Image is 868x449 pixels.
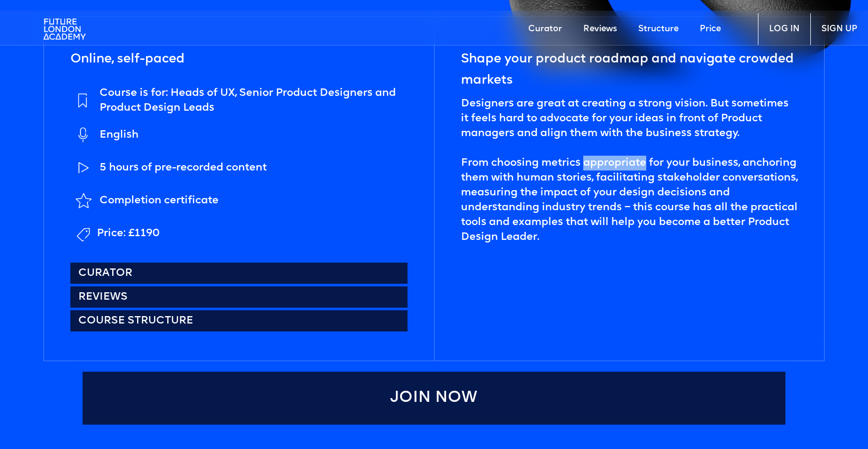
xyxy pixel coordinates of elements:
h5: Online, self-paced [70,49,185,70]
div: Completion certificate [100,193,219,208]
a: Join Now [83,372,785,425]
h5: Shape your product roadmap and navigate crowded markets [461,49,798,91]
a: Price [689,13,731,45]
div: English [100,128,139,142]
a: LOG IN [758,13,810,45]
div: Course is for: Heads of UX, Senior Product Designers and Product Design Leads [100,86,408,115]
a: SIGN UP [810,13,868,45]
a: Course structure [70,310,408,331]
div: Price: £1190 [97,226,160,241]
a: Structure [628,13,689,45]
a: Reviews [573,13,628,45]
div: Designers are great at creating a strong vision. But sometimes it feels hard to advocate for your... [461,96,798,245]
a: Curator [518,13,573,45]
a: Curator [70,263,408,284]
a: Reviews [70,286,408,308]
div: 5 hours of pre-recorded content [100,160,267,175]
